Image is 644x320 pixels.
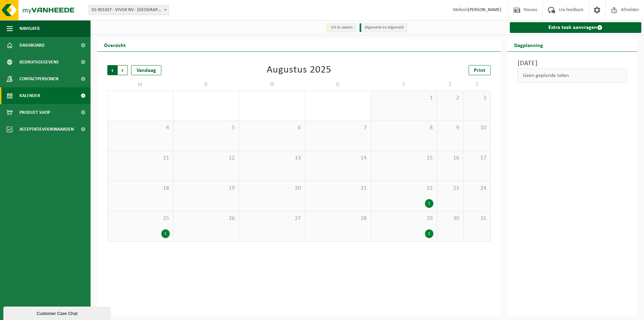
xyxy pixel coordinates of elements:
span: 6 [243,124,302,132]
span: 17 [467,154,487,162]
td: Z [464,79,490,91]
span: 23 [440,185,460,192]
span: Print [474,68,485,73]
h2: Dagplanning [507,38,550,51]
td: D [173,79,239,91]
span: 30 [440,215,460,222]
span: 01-901437 - VIVOX NV - HARELBEKE [89,5,169,15]
span: 26 [177,215,236,222]
span: Acceptatievoorwaarden [19,121,74,138]
div: 1 [161,229,170,238]
span: 31 [467,215,487,222]
span: 10 [467,124,487,132]
div: 1 [425,199,433,208]
span: 18 [111,185,170,192]
span: 24 [467,185,487,192]
span: 9 [440,124,460,132]
span: 7 [309,124,368,132]
span: 1 [374,94,433,102]
span: Volgende [118,65,128,75]
span: 15 [374,154,433,162]
span: 16 [440,154,460,162]
span: 19 [177,185,236,192]
span: 3 [467,94,487,102]
div: Vandaag [131,65,161,75]
td: D [305,79,371,91]
span: 12 [177,154,236,162]
h3: [DATE] [518,58,628,68]
td: Z [437,79,464,91]
span: 29 [374,215,433,222]
span: 25 [111,215,170,222]
span: Bedrijfsgegevens [19,54,59,71]
a: Extra taak aanvragen [510,22,642,33]
strong: [PERSON_NAME] [468,7,501,12]
span: Product Shop [19,104,50,121]
div: 1 [425,229,433,238]
span: 22 [374,185,433,192]
span: 8 [374,124,433,132]
span: 4 [111,124,170,132]
div: Geen geplande taken [518,68,628,83]
span: 28 [309,215,368,222]
iframe: chat widget [3,305,112,320]
li: Afgewerkt en afgemeld [360,23,407,32]
div: Augustus 2025 [267,65,331,75]
span: 11 [111,154,170,162]
span: Vorige [107,65,117,75]
td: V [371,79,437,91]
h2: Overzicht [97,38,132,51]
span: 27 [243,215,302,222]
td: M [107,79,173,91]
span: 13 [243,154,302,162]
span: Kalender [19,87,40,104]
td: W [239,79,305,91]
span: Dashboard [19,37,45,54]
span: 5 [177,124,236,132]
li: Uit te voeren [326,23,356,32]
span: Navigatie [19,20,40,37]
span: 2 [440,94,460,102]
a: Print [469,65,491,75]
span: Contactpersonen [19,71,58,87]
span: 01-901437 - VIVOX NV - HARELBEKE [89,5,169,15]
span: 20 [243,185,302,192]
span: 14 [309,154,368,162]
span: 21 [309,185,368,192]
